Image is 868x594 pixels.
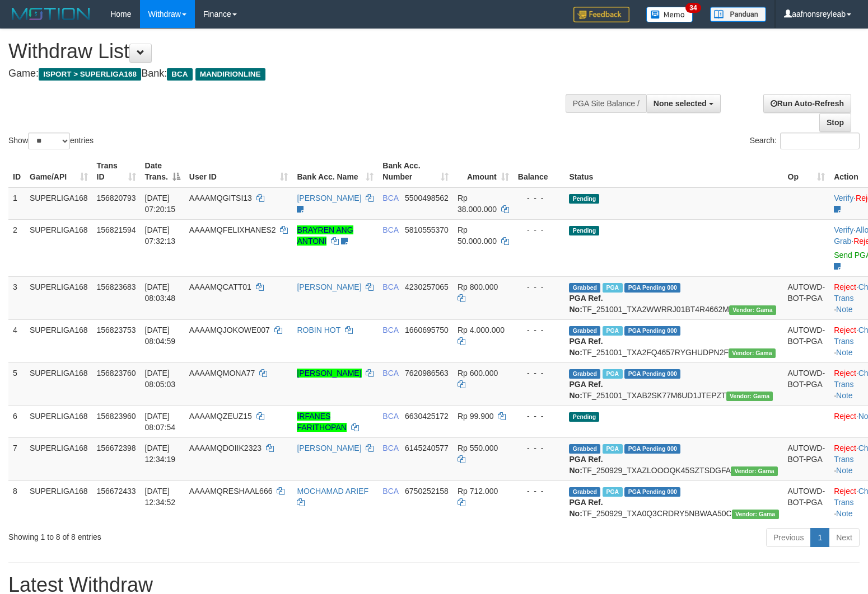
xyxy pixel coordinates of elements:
span: Rp 600.000 [458,369,498,378]
a: Reject [834,369,856,378]
span: PGA Pending [624,326,680,336]
span: [DATE] 08:04:59 [145,326,176,346]
td: 5 [8,362,25,406]
span: [DATE] 08:05:03 [145,369,176,389]
a: Reject [834,412,856,421]
span: PGA Pending [624,369,680,379]
a: Note [836,348,853,357]
span: Rp 4.000.000 [458,326,505,334]
span: AAAAMQCATT01 [189,282,251,291]
th: User ID: activate to sort column ascending [185,155,293,187]
td: SUPERLIGA168 [25,480,92,524]
span: Grabbed [569,444,600,454]
span: Grabbed [569,487,600,497]
a: [PERSON_NAME] [297,444,361,452]
img: Feedback.jpg [573,7,629,22]
td: SUPERLIGA168 [25,276,92,319]
th: Amount: activate to sort column ascending [453,155,514,187]
th: Date Trans.: activate to sort column descending [141,155,185,187]
span: 156823960 [97,412,136,421]
span: 34 [685,3,701,13]
span: Vendor URL: https://trx31.1velocity.biz [729,305,776,315]
span: Grabbed [569,369,600,379]
span: BCA [382,225,398,234]
span: Grabbed [569,326,600,336]
span: 156672398 [97,444,136,452]
td: 1 [8,187,25,220]
span: Copy 5500498562 to clipboard [405,194,449,202]
b: PGA Ref. No: [569,380,603,400]
div: - - - [518,442,561,454]
span: MANDIRIONLINE [195,68,265,81]
a: Stop [819,113,851,132]
input: Search: [780,133,860,149]
div: - - - [518,367,561,379]
span: Pending [569,194,599,204]
td: SUPERLIGA168 [25,437,92,480]
td: SUPERLIGA168 [25,406,92,437]
span: Vendor URL: https://trx31.1velocity.biz [726,392,773,401]
div: - - - [518,224,561,235]
td: 6 [8,406,25,437]
td: 3 [8,276,25,319]
span: BCA [382,326,398,334]
td: 2 [8,219,25,276]
th: Balance [514,155,565,187]
select: Showentries [28,133,70,149]
div: - - - [518,192,561,204]
div: - - - [518,411,561,422]
img: panduan.png [710,7,766,22]
h4: Game: Bank: [8,68,567,79]
span: Grabbed [569,283,600,293]
div: - - - [518,485,561,497]
div: Showing 1 to 8 of 8 entries [8,527,353,543]
span: 156823753 [97,326,136,334]
div: - - - [518,281,561,293]
td: TF_251001_TXA2FQ4657RYGHUDPN2F [564,319,783,362]
span: Vendor URL: https://trx31.1velocity.biz [729,348,776,358]
span: [DATE] 08:03:48 [145,282,176,303]
span: Copy 6630425172 to clipboard [405,412,449,421]
span: Copy 1660695750 to clipboard [405,326,449,334]
td: TF_250929_TXAZLOOOQK45SZTSDGFA [564,437,783,480]
span: Copy 4230257065 to clipboard [405,282,449,291]
th: Bank Acc. Name: activate to sort column ascending [292,155,378,187]
span: Rp 712.000 [458,487,498,496]
td: SUPERLIGA168 [25,362,92,406]
span: [DATE] 12:34:19 [145,444,176,464]
a: Verify [834,194,853,202]
span: None selected [654,99,707,108]
b: PGA Ref. No: [569,337,603,357]
span: Marked by aafnonsreyleab [603,369,622,379]
span: 156823760 [97,369,136,378]
a: Previous [766,528,811,547]
a: Reject [834,282,856,291]
span: [DATE] 07:32:13 [145,225,176,246]
span: Rp 99.900 [458,412,494,421]
td: SUPERLIGA168 [25,219,92,276]
span: BCA [382,282,398,291]
span: BCA [382,194,398,202]
label: Search: [750,133,860,149]
span: [DATE] 07:20:15 [145,194,176,214]
img: MOTION_logo.png [8,6,94,22]
td: AUTOWD-BOT-PGA [783,437,830,480]
td: SUPERLIGA168 [25,319,92,362]
span: Pending [569,412,599,422]
span: BCA [382,487,398,496]
span: AAAAMQZEUZ15 [189,412,252,421]
a: 1 [810,528,829,547]
span: AAAAMQMONA77 [189,369,255,378]
td: 7 [8,437,25,480]
a: Note [836,305,853,314]
span: Vendor URL: https://trx31.1velocity.biz [731,466,778,476]
span: AAAAMQJOKOWE007 [189,326,270,334]
span: 156823683 [97,282,136,291]
td: TF_251001_TXA2WWRRJ01BT4R4662M [564,276,783,319]
span: PGA Pending [624,487,680,497]
span: [DATE] 12:34:52 [145,487,176,507]
b: PGA Ref. No: [569,455,603,475]
span: Copy 6145240577 to clipboard [405,444,449,452]
a: Reject [834,444,856,452]
span: PGA Pending [624,444,680,454]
